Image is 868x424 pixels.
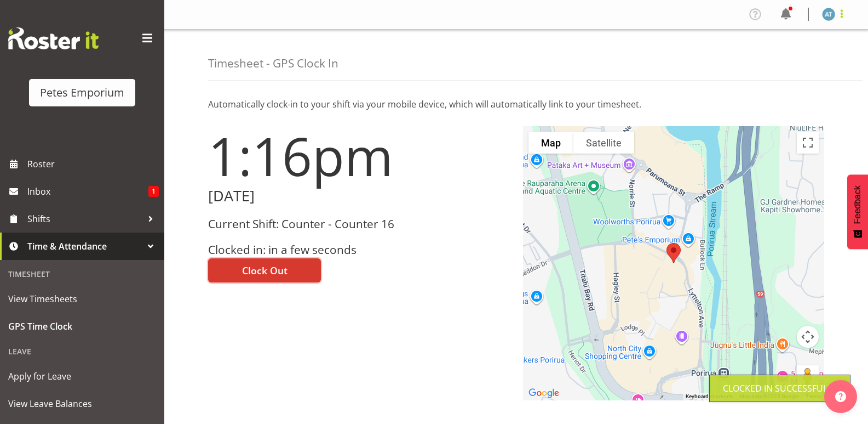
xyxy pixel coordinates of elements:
[208,57,338,70] h4: Timesheet - GPS Clock In
[148,186,159,197] span: 1
[27,238,142,255] span: Time & Attendance
[40,84,124,101] div: Petes Emporium
[8,318,156,335] span: GPS Time Clock
[835,391,846,402] img: help-xxl-2.png
[686,393,733,400] button: Keyboard shortcuts
[242,263,288,278] span: Clock Out
[797,365,819,387] button: Drag Pegman onto the map to open Street View
[208,258,321,282] button: Clock Out
[797,132,819,154] button: Toggle fullscreen view
[8,27,99,49] img: Rosterit website logo
[208,244,510,256] h3: Clocked in: in a few seconds
[847,174,868,249] button: Feedback - Show survey
[27,156,159,172] span: Roster
[208,218,510,230] h3: Current Shift: Counter - Counter 16
[3,340,162,363] div: Leave
[526,386,562,400] a: Open this area in Google Maps (opens a new window)
[8,291,156,307] span: View Timesheets
[8,368,156,385] span: Apply for Leave
[27,183,148,200] span: Inbox
[822,8,835,21] img: alex-micheal-taniwha5364.jpg
[573,132,634,154] button: Show satellite imagery
[8,395,156,412] span: View Leave Balances
[3,285,162,313] a: View Timesheets
[723,382,837,395] div: Clocked in Successfully
[3,313,162,340] a: GPS Time Clock
[208,126,510,185] h1: 1:16pm
[208,188,510,205] h2: [DATE]
[208,98,824,111] p: Automatically clock-in to your shift via your mobile device, which will automatically link to you...
[797,326,819,348] button: Map camera controls
[3,363,162,390] a: Apply for Leave
[27,211,142,227] span: Shifts
[528,132,573,154] button: Show street map
[3,263,162,285] div: Timesheet
[853,185,863,224] span: Feedback
[526,386,562,400] img: Google
[3,390,162,417] a: View Leave Balances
